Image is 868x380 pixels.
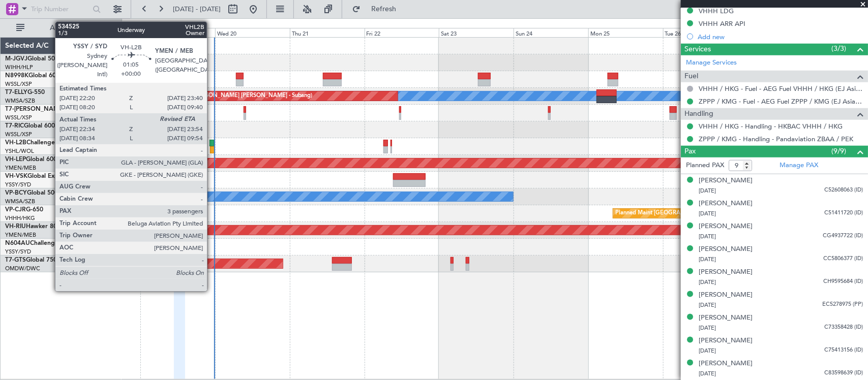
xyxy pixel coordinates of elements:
[699,290,753,300] div: [PERSON_NAME]
[5,181,31,188] a: YSSY/SYD
[684,108,713,120] span: Handling
[5,224,68,230] a: VH-RIUHawker 800XP
[616,206,786,221] div: Planned Maint [GEOGRAPHIC_DATA] ([GEOGRAPHIC_DATA] Intl)
[31,2,89,17] input: Trip Number
[5,114,32,121] a: WSSL/XSP
[5,106,64,112] span: T7-[PERSON_NAME]
[5,89,27,96] span: T7-ELLY
[5,207,43,213] a: VP-CJRG-650
[5,56,62,62] a: M-JGVJGlobal 5000
[5,224,26,230] span: VH-RIU
[824,209,863,217] span: C51411720 (ID)
[11,20,110,36] button: All Aircraft
[699,210,716,217] span: [DATE]
[684,44,711,55] span: Services
[5,173,27,179] span: VH-VSK
[699,97,863,106] a: ZPPP / KMG - Fuel - AEG Fuel ZPPP / KMG (EJ Asia Only)
[5,140,26,146] span: VH-L2B
[699,221,753,232] div: [PERSON_NAME]
[699,122,843,131] a: VHHH / HKG - Handling - HKBAC VHHH / HKG
[5,156,61,163] a: VH-LEPGlobal 6000
[699,267,753,277] div: [PERSON_NAME]
[365,28,439,37] div: Fri 22
[824,323,863,332] span: C73358428 (ID)
[699,359,753,369] div: [PERSON_NAME]
[699,135,853,143] a: ZPPP / KMG - Handling - Pandaviation ZBAA / PEK
[823,277,863,286] span: CH9595684 (ID)
[5,240,30,246] span: N604AU
[699,256,716,263] span: [DATE]
[684,71,698,82] span: Fuel
[699,324,716,332] span: [DATE]
[699,199,753,209] div: [PERSON_NAME]
[124,20,141,29] div: [DATE]
[5,164,36,172] a: YMEN/MEB
[5,89,45,96] a: T7-ELLYG-550
[5,248,31,256] a: YSSY/SYD
[699,244,753,255] div: [PERSON_NAME]
[5,131,32,138] a: WSSL/XSP
[5,190,62,196] a: VP-BCYGlobal 5000
[823,255,863,263] span: CC5806377 (ID)
[5,156,26,163] span: VH-LEP
[699,176,753,186] div: [PERSON_NAME]
[831,146,846,156] span: (9/9)
[347,1,408,17] button: Refresh
[699,84,863,93] a: VHHH / HKG - Fuel - AEG Fuel VHHH / HKG (EJ Asia Only)
[780,161,818,171] a: Manage PAX
[26,24,107,31] span: All Aircraft
[5,257,61,263] a: T7-GTSGlobal 7500
[140,28,215,37] div: Tue 19
[5,80,32,88] a: WSSL/XSP
[363,6,405,13] span: Refresh
[5,123,24,129] span: T7-RIC
[824,186,863,195] span: C52608063 (ID)
[699,278,716,286] span: [DATE]
[686,58,737,68] a: Manage Services
[5,123,58,129] a: T7-RICGlobal 6000
[5,64,33,71] a: WIHH/HLP
[699,313,753,323] div: [PERSON_NAME]
[5,73,28,79] span: N8998K
[699,19,745,28] div: VHHH ARR API
[5,173,83,179] a: VH-VSKGlobal Express XRS
[5,140,70,146] a: VH-L2BChallenger 604
[173,5,221,14] span: [DATE] - [DATE]
[684,146,696,157] span: Pax
[699,233,716,240] span: [DATE]
[831,43,846,54] span: (3/3)
[5,190,27,196] span: VP-BCY
[5,73,63,79] a: N8998KGlobal 6000
[699,187,716,195] span: [DATE]
[5,106,99,112] a: T7-[PERSON_NAME]Global 7500
[699,7,734,15] div: VHHH LDG
[215,28,290,37] div: Wed 20
[69,155,195,171] div: Unplanned Maint Wichita (Wichita Mid-continent)
[5,207,26,213] span: VP-CJR
[823,232,863,240] span: CG4937722 (ID)
[5,56,27,62] span: M-JGVJ
[5,97,35,105] a: WMSA/SZB
[663,28,738,37] div: Tue 26
[290,28,365,37] div: Thu 21
[699,370,716,377] span: [DATE]
[588,28,663,37] div: Mon 25
[824,369,863,377] span: C83598639 (ID)
[5,240,74,246] a: N604AUChallenger 604
[69,88,313,104] div: Unplanned Maint [GEOGRAPHIC_DATA] (Sultan [PERSON_NAME] [PERSON_NAME] - Subang)
[514,28,588,37] div: Sun 24
[699,347,716,355] span: [DATE]
[5,265,40,272] a: OMDW/DWC
[699,301,716,309] span: [DATE]
[699,336,753,346] div: [PERSON_NAME]
[686,161,724,171] label: Planned PAX
[5,231,36,239] a: YMEN/MEB
[5,198,35,205] a: WMSA/SZB
[824,346,863,355] span: C75413156 (ID)
[439,28,514,37] div: Sat 23
[822,300,863,309] span: EC5278975 (PP)
[5,257,26,263] span: T7-GTS
[100,139,225,154] div: Unplanned Maint Sydney ([PERSON_NAME] Intl)
[5,147,34,155] a: YSHL/WOL
[698,33,863,41] div: Add new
